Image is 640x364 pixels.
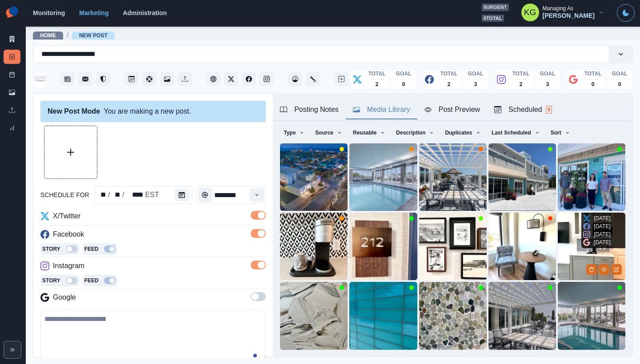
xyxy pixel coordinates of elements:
div: Media Library [353,104,410,115]
button: Type [280,126,308,140]
button: Instagram [260,72,274,86]
div: schedule for [125,190,144,200]
div: / [121,190,125,200]
p: TOTAL [512,70,530,78]
label: schedule for [40,190,89,200]
img: b115rmrd0lw70swvovgj [419,213,487,280]
p: 0 [618,80,621,88]
img: tcszoyz7cfhdxmcsmoay [558,282,625,349]
button: Time [198,188,212,202]
button: Media Library [160,72,174,86]
button: Twitter [224,72,238,86]
div: Managing As [543,5,573,12]
img: rpxsppqvxh1ege0cnyau [349,282,417,349]
button: Expand [4,341,21,359]
a: Monitoring [33,9,65,16]
button: Delete Media [586,264,597,275]
p: [DATE] [594,222,611,230]
img: t2sa7ruldpk0i1i3jfkc [488,213,556,280]
a: New Post [79,32,108,39]
p: 2 [448,80,451,88]
button: Duplicates [441,126,484,140]
p: GOAL [468,70,484,78]
button: Uploads [178,72,192,86]
div: schedule for [97,190,108,200]
input: Select Time [196,186,266,204]
button: Source [312,126,346,140]
button: Description [392,126,438,140]
p: [DATE] [594,214,611,222]
button: Toggle Mode [617,4,635,22]
img: fdmqdv5ohpk0el1mjndq [488,143,556,211]
img: fnnrbltxyz4xmszsksdv [280,213,348,280]
div: You are making a new post. [40,101,266,122]
img: olf0hzfymasxnojy2lim [349,143,417,211]
button: Managing As[PERSON_NAME] [514,4,612,21]
p: Facebook [53,229,84,240]
button: Dashboard [288,72,302,86]
div: New Post Mode [48,106,100,117]
div: Time [196,186,266,204]
p: GOAL [396,70,412,78]
img: wm6lkwsnqqdp3tkdv0ni [280,282,348,349]
p: 3 [546,80,549,88]
a: Home [40,32,56,39]
p: [DATE] [594,230,611,238]
a: Marketing [79,9,108,16]
a: Messages [78,72,92,86]
div: schedule for [111,190,122,200]
button: View Media [599,264,609,275]
div: Date [97,190,160,200]
p: 0 [592,80,595,88]
a: Content Pool [142,72,156,86]
img: doorwfvymfbwhsardlc7 [419,143,487,211]
p: [DATE] [594,238,611,246]
div: Post Preview [424,104,480,115]
div: [PERSON_NAME] [543,12,595,20]
a: Uploads [4,103,20,117]
img: vxtmuibcxedik4oakriy [280,143,348,211]
p: TOTAL [584,70,602,78]
a: Media Library [4,85,20,99]
p: 2 [376,80,379,88]
button: Upload Media [44,126,97,178]
p: X/Twitter [53,211,80,222]
nav: breadcrumb [33,31,115,40]
span: 0 urgent [482,4,509,11]
button: Sort [547,126,574,140]
img: jov8rhwthswy191mcptr [558,143,625,211]
div: Scheduled [494,104,552,115]
p: 3 [474,80,477,88]
button: Time [250,188,264,202]
button: Post Schedule [124,72,139,86]
span: 0 total [482,15,504,22]
button: Last Scheduled [488,126,544,140]
div: / [107,190,111,200]
a: Administration [123,9,167,16]
a: Post Schedule [4,67,20,82]
p: 2 [520,80,523,88]
a: New Post [4,50,20,64]
p: Feed [84,277,99,285]
button: Stream [60,72,75,86]
div: schedule for [95,186,192,204]
button: schedule for [175,189,189,201]
button: Client Website [206,72,220,86]
p: GOAL [540,70,556,78]
div: Katrina Gallardo [524,2,536,23]
button: Facebook [242,72,256,86]
a: Reviews [96,72,110,86]
div: schedule for [144,190,160,200]
button: Administration [306,72,320,86]
button: Create New Post [334,72,348,86]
